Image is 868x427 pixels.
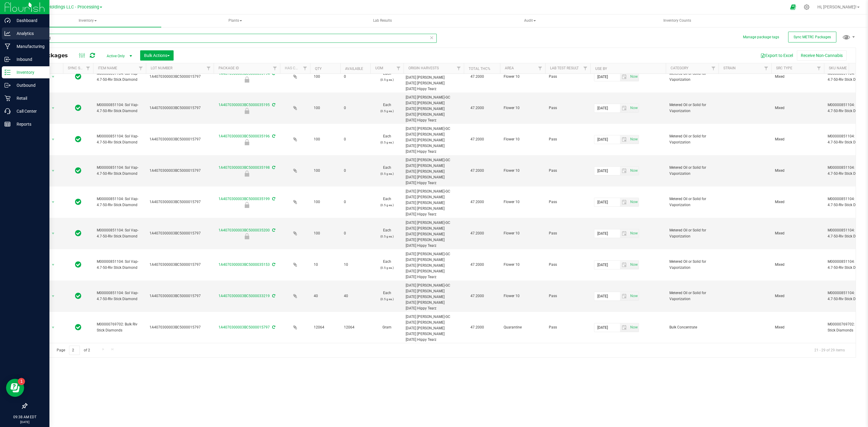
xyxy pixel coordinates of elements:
button: Export to Excel [756,50,797,61]
span: Flower 10 [504,293,542,299]
span: Mixed [775,325,820,330]
span: Riviera Creek Holdings LLC - Processing [21,5,99,10]
a: Sync Status [68,66,91,70]
div: [DATE] [PERSON_NAME] [406,294,462,300]
div: Final Check Lock [213,233,281,239]
span: Sync from Compliance System [271,228,275,232]
div: [DATE] [PERSON_NAME] [406,100,462,106]
span: Metered Oil or Solid for Vaporization [669,133,715,145]
div: [DATE] [PERSON_NAME] [406,169,462,174]
span: Set Current date [629,104,639,112]
a: Total THC% [469,67,490,71]
a: Filter [136,63,146,74]
span: 100 [314,74,337,80]
span: Sync from Compliance System [271,134,275,138]
inline-svg: Call Center [5,108,11,114]
span: 1A4070300003BC5000015797 [149,199,210,205]
span: Flower 10 [504,168,542,174]
span: select [629,292,639,300]
span: Flower 10 [504,199,542,205]
span: Sync from Compliance System [271,103,275,107]
button: Bulk Actions [140,50,174,61]
div: [DATE] [PERSON_NAME] [406,226,462,231]
p: (0.5 g ea.) [374,234,400,239]
div: [DATE] [PERSON_NAME] [406,75,462,80]
div: [DATE] [PERSON_NAME]-GC [406,126,462,132]
a: Audit [457,14,603,27]
p: Manufacturing [11,43,47,50]
div: [DATE] [PERSON_NAME] [406,80,462,86]
p: Inventory [11,69,47,76]
p: Dashboard [11,17,47,24]
a: Filter [761,63,771,74]
span: Metered Oil or Solid for Vaporization [669,165,715,176]
span: select [620,198,629,206]
span: Lab Results [365,18,400,23]
span: All Packages [31,52,74,59]
span: Mixed [775,137,820,142]
span: In Sync [75,229,81,237]
span: In Sync [75,323,81,331]
span: Each [374,196,400,208]
div: [DATE] [PERSON_NAME] [406,257,462,263]
span: Inventory Counts [655,18,699,23]
span: Each [374,228,400,239]
a: 1A4070300003BC5000035195 [219,103,270,107]
a: 1A4070300003BC5000035196 [219,134,270,138]
span: Mixed [775,105,820,111]
div: [DATE] [PERSON_NAME] [406,231,462,237]
div: Final Check Lock [213,77,281,83]
div: [DATE] [PERSON_NAME]-GC [406,220,462,226]
div: [DATE] [PERSON_NAME]-GC [406,283,462,288]
button: Receive Non-Cannabis [797,50,847,61]
span: In Sync [75,72,81,81]
a: Inventory [14,14,161,27]
span: 1A4070300003BC5000015797 [149,325,210,330]
span: Metered Oil or Solid for Vaporization [669,71,715,82]
a: 1A4070300003BC5000035153 [219,262,270,267]
span: Set Current date [629,260,639,269]
span: 100 [314,168,337,174]
span: Sync from Compliance System [271,165,275,170]
span: Mixed [775,74,820,80]
span: Bulk Actions [144,53,170,58]
span: 1A4070300003BC5000015797 [149,262,210,268]
p: (0.5 g ea.) [374,77,400,83]
p: (0.5 g ea.) [374,265,400,271]
span: select [49,104,57,112]
span: Mixed [775,231,820,236]
div: [DATE] Hippy Tearz [406,180,462,186]
div: [DATE] Hippy Tearz [406,118,462,123]
div: [DATE] [PERSON_NAME] [406,132,462,137]
p: 09:38 AM EDT [3,414,47,420]
div: [DATE] [PERSON_NAME] [406,163,462,169]
span: 100 [314,137,337,142]
span: Pass [549,325,587,330]
span: Mixed [775,262,820,268]
span: select [620,292,629,300]
a: Area [505,66,514,70]
a: Filter [394,63,404,74]
span: Sync from Compliance System [271,294,275,298]
div: [DATE] Hippy Tearz [406,212,462,217]
span: Mixed [775,293,820,299]
span: select [49,73,57,81]
span: 40 [344,293,367,299]
div: [DATE] [PERSON_NAME]-GC [406,189,462,194]
span: Audit [457,15,603,27]
span: Pass [549,74,587,80]
inline-svg: Inventory [5,69,11,75]
a: Package ID [219,66,239,70]
div: [DATE] Hippy Tearz [406,337,462,343]
a: 1A4070300003BC5000035199 [219,197,270,201]
span: 1A4070300003BC5000015797 [149,74,210,80]
div: [DATE] [PERSON_NAME] [406,137,462,143]
span: Metered Oil or Solid for Vaporization [669,196,715,208]
div: Final Check Lock [213,171,281,177]
span: 100 [314,231,337,236]
span: 47.2000 [467,323,487,332]
p: (0.5 g ea.) [374,171,400,177]
p: (0.5 g ea.) [374,296,400,302]
span: select [620,104,629,112]
inline-svg: Retail [5,95,11,101]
